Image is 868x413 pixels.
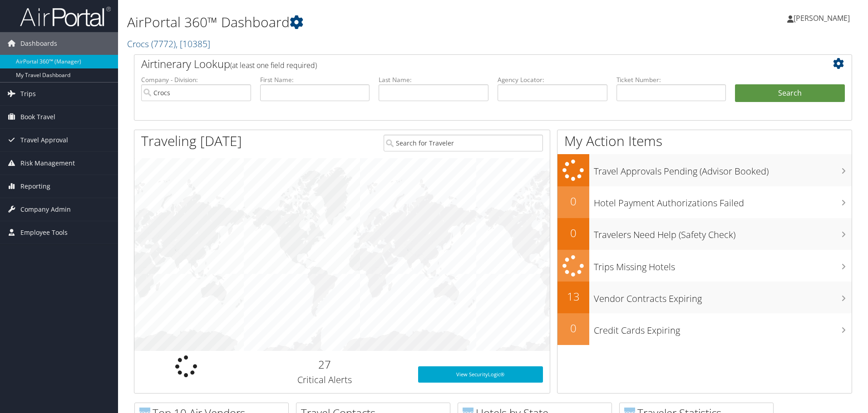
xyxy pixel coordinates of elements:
[20,198,71,221] span: Company Admin
[245,357,404,372] h2: 27
[557,321,589,336] h2: 0
[557,218,852,250] a: 0Travelers Need Help (Safety Check)
[557,282,852,313] a: 13Vendor Contracts Expiring
[141,75,251,84] label: Company - Division:
[557,250,852,282] a: Trips Missing Hotels
[141,56,785,72] h2: Airtinerary Lookup
[794,13,850,23] span: [PERSON_NAME]
[557,194,589,209] h2: 0
[557,313,852,345] a: 0Credit Cards Expiring
[20,129,68,151] span: Travel Approval
[20,221,68,244] span: Employee Tools
[557,131,852,151] h1: My Action Items
[141,131,242,151] h1: Traveling [DATE]
[384,135,543,151] input: Search for Traveler
[557,154,852,186] a: Travel Approvals Pending (Advisor Booked)
[594,160,852,178] h3: Travel Approvals Pending (Advisor Booked)
[594,192,852,209] h3: Hotel Payment Authorizations Failed
[498,75,607,84] label: Agency Locator:
[379,75,488,84] label: Last Name:
[557,225,589,241] h2: 0
[787,5,859,32] a: [PERSON_NAME]
[594,256,852,273] h3: Trips Missing Hotels
[20,152,75,175] span: Risk Management
[418,366,543,383] a: View SecurityLogic®
[557,289,589,304] h2: 13
[594,288,852,305] h3: Vendor Contracts Expiring
[20,32,57,55] span: Dashboards
[151,38,176,50] span: ( 7772 )
[127,13,615,32] h1: AirPortal 360™ Dashboard
[20,83,36,105] span: Trips
[616,75,726,84] label: Ticket Number:
[127,38,210,50] a: Crocs
[557,186,852,218] a: 0Hotel Payment Authorizations Failed
[245,374,404,386] h3: Critical Alerts
[176,38,210,50] span: , [ 10385 ]
[230,60,317,70] span: (at least one field required)
[20,6,111,27] img: airportal-logo.png
[594,320,852,337] h3: Credit Cards Expiring
[20,175,50,198] span: Reporting
[735,84,845,102] button: Search
[20,106,55,128] span: Book Travel
[594,224,852,241] h3: Travelers Need Help (Safety Check)
[260,75,370,84] label: First Name:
